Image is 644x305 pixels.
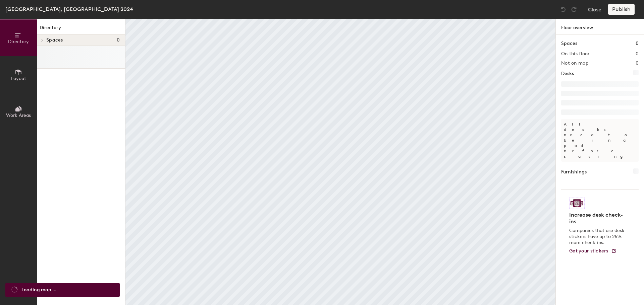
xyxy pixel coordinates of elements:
img: Undo [560,6,567,13]
h1: Desks [561,70,574,77]
button: Close [588,4,601,15]
img: Sticker logo [569,198,585,209]
span: Get your stickers [569,248,608,254]
h2: Not on map [561,61,588,66]
img: Redo [571,6,577,13]
h1: Furnishings [561,168,587,176]
h2: On this floor [561,51,590,57]
span: Layout [11,76,26,81]
span: 0 [117,37,120,43]
h4: Increase desk check-ins [569,212,627,225]
h1: Directory [37,24,125,34]
canvas: Map [125,19,555,305]
a: Get your stickers [569,248,616,254]
h2: 0 [636,51,639,57]
h1: 0 [636,40,639,47]
p: Companies that use desk stickers have up to 25% more check-ins. [569,228,627,246]
p: All desks need to be in a pod before saving [561,119,639,162]
span: Spaces [46,37,63,43]
h1: Spaces [561,40,577,47]
h1: Floor overview [556,19,644,34]
div: [GEOGRAPHIC_DATA], [GEOGRAPHIC_DATA] 2024 [5,5,133,13]
span: Loading map ... [21,286,56,294]
h2: 0 [636,61,639,66]
span: Work Areas [6,112,31,118]
span: Directory [8,39,29,45]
